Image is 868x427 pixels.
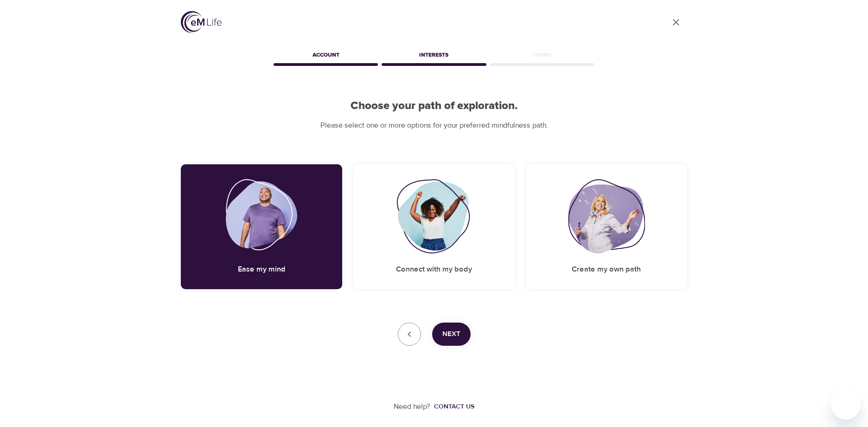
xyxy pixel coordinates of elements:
[430,402,474,411] a: Contact us
[353,164,515,289] div: Connect with my bodyConnect with my body
[831,390,861,420] iframe: Button to launch messaging window
[442,328,460,340] span: Next
[396,179,472,253] img: Connect with my body
[238,265,286,274] h5: Ease my mind
[226,179,298,253] img: Ease my mind
[181,120,687,131] p: Please select one or more options for your preferred mindfulness path.
[432,323,471,346] button: Next
[572,265,641,274] h5: Create my own path
[434,402,474,411] div: Contact us
[396,265,472,274] h5: Connect with my body
[568,179,645,253] img: Create my own path
[181,99,687,113] h2: Choose your path of exploration.
[526,164,687,289] div: Create my own pathCreate my own path
[181,11,222,33] img: logo
[181,164,342,289] div: Ease my mindEase my mind
[394,401,430,412] p: Need help?
[665,11,687,33] a: close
